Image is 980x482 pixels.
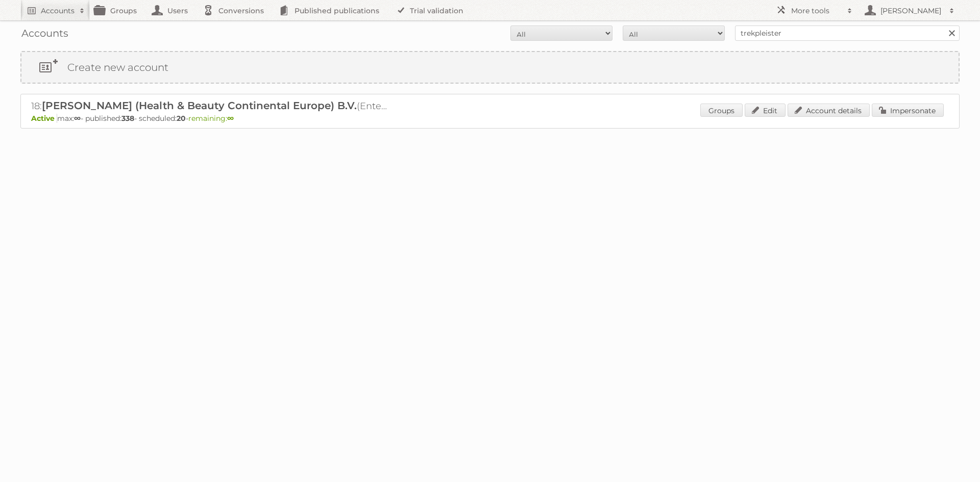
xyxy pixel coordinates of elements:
p: max: - published: - scheduled: - [31,114,949,123]
strong: 20 [177,114,186,123]
h2: [PERSON_NAME] [878,6,944,16]
span: Active [31,114,57,123]
strong: ∞ [74,114,81,123]
strong: ∞ [227,114,234,123]
span: remaining: [188,114,234,123]
h2: 18: (Enterprise ∞) [31,99,388,113]
a: Account details [788,104,870,117]
a: Impersonate [872,104,944,117]
a: Edit [745,104,786,117]
span: [PERSON_NAME] (Health & Beauty Continental Europe) B.V. [42,99,357,112]
h2: Accounts [41,6,75,16]
strong: 338 [121,114,134,123]
h2: More tools [791,6,842,16]
a: Groups [700,104,743,117]
a: Create new account [21,52,959,83]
